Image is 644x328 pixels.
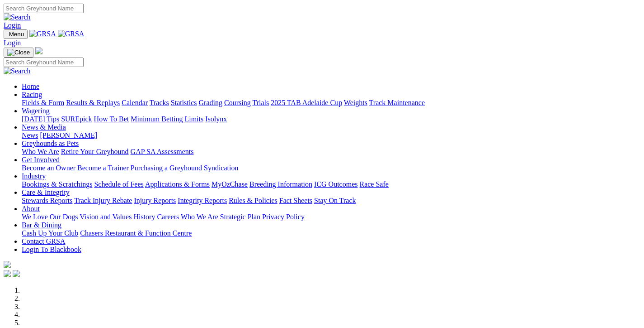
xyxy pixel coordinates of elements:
div: Bar & Dining [22,229,640,237]
img: Search [4,67,31,75]
a: Racing [22,91,42,98]
img: Search [4,13,31,21]
a: Track Injury Rebate [74,197,132,204]
a: Calendar [122,99,148,106]
a: News [22,131,38,139]
div: Industry [22,180,640,188]
a: Coursing [224,99,251,106]
img: twitter.svg [13,270,20,277]
a: Injury Reports [134,197,176,204]
a: [DATE] Tips [22,115,59,123]
a: Bar & Dining [22,221,61,229]
a: Industry [22,172,46,180]
a: Who We Are [181,213,218,221]
img: Close [7,49,30,56]
a: Stewards Reports [22,197,72,204]
a: About [22,205,40,212]
div: Racing [22,99,640,107]
a: Rules & Policies [229,197,277,204]
a: SUREpick [61,115,92,123]
a: Who We Are [22,148,59,155]
a: Trials [252,99,269,106]
div: News & Media [22,131,640,140]
a: We Love Our Dogs [22,213,78,221]
a: Login [4,21,21,29]
a: Care & Integrity [22,188,70,196]
a: Breeding Information [249,180,312,188]
a: How To Bet [94,115,129,123]
a: Fields & Form [22,99,64,106]
img: GRSA [58,30,85,38]
a: Become a Trainer [77,164,129,172]
a: Retire Your Greyhound [61,148,129,155]
button: Toggle navigation [4,29,28,39]
a: Vision and Values [80,213,132,221]
a: History [133,213,155,221]
a: News & Media [22,123,66,131]
a: Fact Sheets [279,197,312,204]
a: Results & Replays [66,99,120,106]
input: Search [4,58,84,67]
a: 2025 TAB Adelaide Cup [271,99,342,106]
a: Greyhounds as Pets [22,140,79,147]
div: Wagering [22,115,640,123]
a: Home [22,82,39,90]
a: ICG Outcomes [314,180,357,188]
a: Login To Blackbook [22,246,81,253]
span: Menu [9,31,24,38]
a: Purchasing a Greyhound [131,164,202,172]
button: Toggle navigation [4,48,33,58]
a: Grading [199,99,222,106]
a: Integrity Reports [178,197,227,204]
a: Weights [344,99,367,106]
div: Care & Integrity [22,197,640,205]
a: Privacy Policy [262,213,305,221]
a: Syndication [204,164,238,172]
a: Statistics [171,99,197,106]
div: About [22,213,640,221]
div: Get Involved [22,164,640,172]
a: [PERSON_NAME] [40,131,97,139]
a: Careers [157,213,179,221]
a: Applications & Forms [145,180,210,188]
a: Get Involved [22,156,60,164]
a: GAP SA Assessments [131,148,194,155]
a: Stay On Track [314,197,356,204]
a: Isolynx [205,115,227,123]
img: logo-grsa-white.png [4,261,11,268]
img: GRSA [29,30,56,38]
a: Become an Owner [22,164,75,172]
a: MyOzChase [212,180,248,188]
a: Strategic Plan [220,213,260,221]
a: Schedule of Fees [94,180,143,188]
a: Bookings & Scratchings [22,180,92,188]
a: Track Maintenance [369,99,425,106]
a: Tracks [150,99,169,106]
div: Greyhounds as Pets [22,148,640,156]
a: Wagering [22,107,50,115]
a: Cash Up Your Club [22,229,78,237]
img: logo-grsa-white.png [35,47,42,54]
a: Chasers Restaurant & Function Centre [80,229,192,237]
a: Race Safe [359,180,388,188]
input: Search [4,4,84,13]
img: facebook.svg [4,270,11,277]
a: Contact GRSA [22,237,65,245]
a: Minimum Betting Limits [131,115,203,123]
a: Login [4,39,21,47]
